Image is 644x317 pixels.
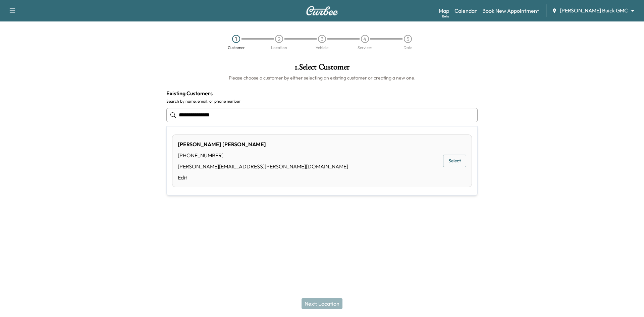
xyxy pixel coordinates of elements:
a: MapBeta [439,7,449,15]
label: Search by name, email, or phone number [166,99,478,104]
img: Curbee Logo [306,6,338,15]
div: Customer [228,46,245,50]
div: Date [404,46,412,50]
div: 1 [232,35,240,43]
div: [PHONE_NUMBER] [178,151,348,159]
div: Services [358,46,372,50]
div: [PERSON_NAME] [PERSON_NAME] [178,140,348,148]
div: 2 [275,35,283,43]
h4: Existing Customers [166,89,478,97]
div: 5 [404,35,412,43]
h1: 1 . Select Customer [166,63,478,74]
h6: Please choose a customer by either selecting an existing customer or creating a new one. [166,74,478,81]
span: [PERSON_NAME] Buick GMC [560,7,628,14]
a: Book New Appointment [482,7,539,15]
div: 3 [318,35,326,43]
div: 4 [361,35,369,43]
div: Vehicle [316,46,328,50]
div: Beta [442,14,449,19]
div: [PERSON_NAME][EMAIL_ADDRESS][PERSON_NAME][DOMAIN_NAME] [178,162,348,170]
button: Select [443,155,466,167]
a: Edit [178,173,348,181]
div: Location [271,46,287,50]
a: Calendar [454,7,477,15]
